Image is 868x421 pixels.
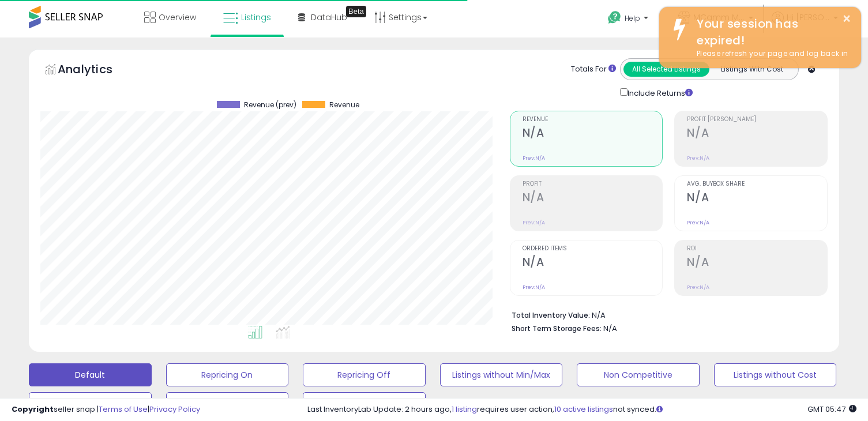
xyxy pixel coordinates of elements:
[623,62,709,77] button: All Selected Listings
[12,404,54,415] strong: Copyright
[554,404,613,415] a: 10 active listings
[241,12,271,23] span: Listings
[687,155,709,161] small: Prev: N/A
[603,323,617,334] span: N/A
[244,101,296,109] span: Revenue (prev)
[29,363,152,386] button: Default
[303,392,426,415] button: BB below min
[58,61,135,80] h5: Analytics
[440,363,563,386] button: Listings without Min/Max
[523,181,663,187] span: Profit
[303,363,426,386] button: Repricing Off
[688,16,852,48] div: Your session has expired!
[311,12,347,23] span: DataHub
[687,126,827,142] h2: N/A
[512,324,602,333] b: Short Term Storage Fees:
[687,255,827,271] h2: N/A
[307,404,856,415] div: Last InventoryLab Update: 2 hours ago, requires user action, not synced.
[687,284,709,291] small: Prev: N/A
[523,284,545,291] small: Prev: N/A
[571,64,616,75] div: Totals For
[523,255,663,271] h2: N/A
[523,116,663,123] span: Revenue
[452,404,477,415] a: 1 listing
[687,219,709,226] small: Prev: N/A
[687,191,827,206] h2: N/A
[807,404,856,415] span: 2025-09-15 05:47 GMT
[12,404,200,415] div: seller snap | |
[166,392,289,415] button: 0 orders 7 days
[611,86,707,99] div: Include Returns
[599,2,660,37] a: Help
[512,310,590,320] b: Total Inventory Value:
[159,12,196,23] span: Overview
[523,155,545,161] small: Prev: N/A
[166,363,289,386] button: Repricing On
[687,116,827,123] span: Profit [PERSON_NAME]
[346,6,366,17] div: Tooltip anchor
[607,10,622,25] i: Get Help
[149,404,200,415] a: Privacy Policy
[523,219,545,226] small: Prev: N/A
[709,62,795,77] button: Listings With Cost
[99,404,148,415] a: Terms of Use
[329,101,359,109] span: Revenue
[625,13,640,23] span: Help
[577,363,700,386] button: Non Competitive
[842,12,851,26] button: ×
[687,181,827,187] span: Avg. Buybox Share
[29,392,152,415] button: Deactivated & In Stock
[688,48,852,59] div: Please refresh your page and log back in
[523,246,663,252] span: Ordered Items
[523,191,663,206] h2: N/A
[687,246,827,252] span: ROI
[523,126,663,142] h2: N/A
[714,363,837,386] button: Listings without Cost
[512,307,819,321] li: N/A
